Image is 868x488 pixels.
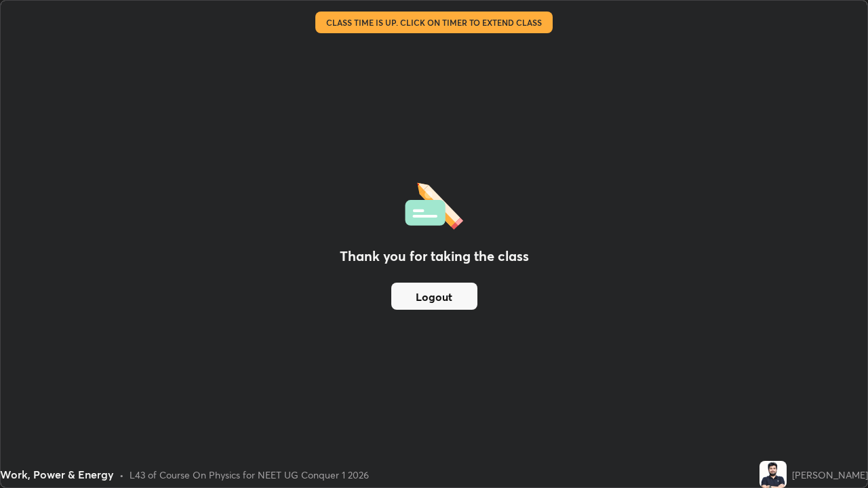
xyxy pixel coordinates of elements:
div: L43 of Course On Physics for NEET UG Conquer 1 2026 [130,468,369,482]
img: 28681843d65944dd995427fb58f58e2f.jpg [759,461,787,488]
img: offlineFeedback.1438e8b3.svg [405,178,463,230]
div: [PERSON_NAME] [792,468,868,482]
button: Logout [391,283,477,310]
div: • [119,468,124,482]
h2: Thank you for taking the class [340,246,529,266]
